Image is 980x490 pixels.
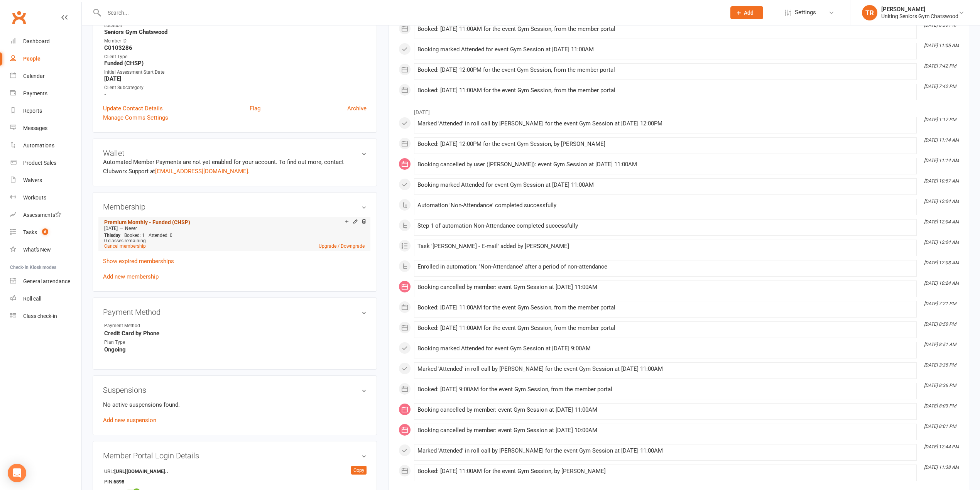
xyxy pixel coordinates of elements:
[23,247,51,253] div: What's New
[399,104,959,117] li: [DATE]
[924,178,959,184] i: [DATE] 10:57 AM
[924,43,959,48] i: [DATE] 11:05 AM
[124,233,145,238] span: Booked: 1
[23,38,50,44] div: Dashboard
[10,137,81,154] a: Automations
[23,142,54,149] div: Automations
[9,8,29,27] a: Clubworx
[417,427,913,434] div: Booking cancelled by member: event Gym Session at [DATE] 10:00AM
[795,4,816,21] span: Settings
[924,403,956,409] i: [DATE] 8:03 PM
[351,466,367,475] div: Copy
[10,241,81,259] a: What's New
[23,73,45,79] div: Calendar
[104,322,168,329] div: Payment Method
[10,33,81,50] a: Dashboard
[10,206,81,224] a: Assessments
[417,325,913,331] div: Booked: [DATE] 11:00AM for the event Gym Session, from the member portal
[417,223,913,229] div: Step 1 of automation Non-Attendance completed successfully
[417,366,913,372] div: Marked 'Attended' in roll call by [PERSON_NAME] for the event Gym Session at [DATE] 11:00AM
[103,466,367,476] li: URL:
[103,104,163,113] a: Update Contact Details
[744,10,754,16] span: Add
[417,26,913,32] div: Booked: [DATE] 11:00AM for the event Gym Session, from the member portal
[104,69,367,76] div: Initial Assessment Start Date
[10,189,81,206] a: Workouts
[924,199,959,204] i: [DATE] 12:04 AM
[103,386,367,394] h3: Suspensions
[103,451,367,460] h3: Member Portal Login Details
[104,346,367,353] strong: Ongoing
[924,465,959,470] i: [DATE] 11:38 AM
[104,339,168,346] div: Plan Type
[924,444,959,449] i: [DATE] 12:44 PM
[924,301,956,306] i: [DATE] 7:21 PM
[924,342,956,347] i: [DATE] 8:51 AM
[23,229,37,235] div: Tasks
[125,226,137,231] span: Never
[23,278,70,284] div: General attendance
[104,226,118,231] span: [DATE]
[417,243,913,250] div: Task '[PERSON_NAME] - E-mail' added by [PERSON_NAME]
[42,228,48,235] span: 6
[881,13,958,20] div: Uniting Seniors Gym Chatswood
[924,240,959,245] i: [DATE] 12:04 AM
[881,6,958,13] div: [PERSON_NAME]
[250,104,260,113] a: Flag
[924,158,959,163] i: [DATE] 11:14 AM
[417,202,913,209] div: Automation 'Non-Attendance' completed successfully
[104,44,367,51] strong: C0103286
[924,260,959,265] i: [DATE] 12:03 AM
[23,296,41,302] div: Roll call
[104,37,367,45] div: Member ID
[730,6,763,19] button: Add
[104,29,367,35] strong: Seniors Gym Chatswood
[10,102,81,120] a: Reports
[23,125,47,131] div: Messages
[10,308,81,325] a: Class kiosk mode
[104,243,146,249] a: Cancel membership
[23,160,56,166] div: Product Sales
[104,53,367,61] div: Client Type
[924,137,959,143] i: [DATE] 11:14 AM
[10,120,81,137] a: Messages
[417,284,913,291] div: Booking cancelled by member: event Gym Session at [DATE] 11:00AM
[103,308,367,316] h3: Payment Method
[104,22,367,29] div: Location
[102,7,720,18] input: Search...
[23,108,42,114] div: Reports
[417,448,913,454] div: Marked 'Attended' in roll call by [PERSON_NAME] for the event Gym Session at [DATE] 11:00AM
[417,468,913,475] div: Booked: [DATE] 11:00AM for the event Gym Session, by [PERSON_NAME]
[113,478,158,486] strong: 6598
[103,273,159,280] a: Add new membership
[23,56,41,62] div: People
[924,63,956,69] i: [DATE] 7:42 PM
[103,159,344,175] no-payment-system: Automated Member Payments are not yet enabled for your account. To find out more, contact Clubwor...
[103,113,168,122] a: Manage Comms Settings
[104,219,190,225] a: Premium Monthly - Funded (CHSP)
[417,345,913,352] div: Booking marked Attended for event Gym Session at [DATE] 9:00AM
[10,273,81,290] a: General attendance kiosk mode
[103,417,156,424] a: Add new suspension
[417,386,913,393] div: Booked: [DATE] 9:00AM for the event Gym Session, from the member portal
[417,161,913,168] div: Booking cancelled by user ([PERSON_NAME]): event Gym Session at [DATE] 11:00AM
[102,233,122,238] div: day
[104,91,367,98] strong: -
[417,120,913,127] div: Marked 'Attended' in roll call by [PERSON_NAME] for the event Gym Session at [DATE] 12:00PM
[924,424,956,429] i: [DATE] 8:01 PM
[10,224,81,241] a: Tasks 6
[104,238,146,243] span: 0 classes remaining
[103,258,174,265] a: Show expired memberships
[103,400,367,409] p: No active suspensions found.
[8,464,26,482] div: Open Intercom Messenger
[924,84,956,89] i: [DATE] 7:42 PM
[10,172,81,189] a: Waivers
[924,321,956,327] i: [DATE] 8:50 PM
[417,264,913,270] div: Enrolled in automation: 'Non-Attendance' after a period of non-attendance
[23,194,46,201] div: Workouts
[924,117,956,122] i: [DATE] 1:17 PM
[104,233,113,238] span: This
[10,290,81,308] a: Roll call
[924,383,956,388] i: [DATE] 8:36 PM
[102,225,367,231] div: —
